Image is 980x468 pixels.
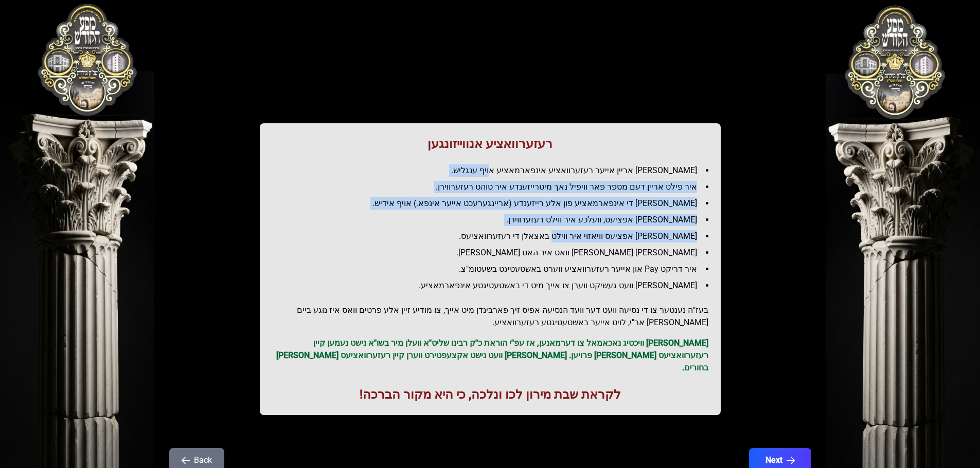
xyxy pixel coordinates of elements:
li: איר פילט אריין דעם מספר פאר וויפיל נאך מיטרייזענדע איר טוהט רעזערווירן. [280,181,708,193]
h1: רעזערוואציע אנווייזונגען [272,136,708,152]
li: [PERSON_NAME] אפציעס וויאזוי איר ווילט באצאלן די רעזערוואציעס. [280,230,708,242]
li: [PERSON_NAME] [PERSON_NAME] וואס איר האט [PERSON_NAME]. [280,247,708,259]
p: [PERSON_NAME] וויכטיג נאכאמאל צו דערמאנען, אז עפ"י הוראת כ"ק רבינו שליט"א וועלן מיר בשו"א נישט נע... [272,337,708,374]
li: [PERSON_NAME] אפציעס, וועלכע איר ווילט רעזערווירן. [280,214,708,226]
h2: בעז"ה נענטער צו די נסיעה וועט דער וועד הנסיעה אפיס זיך פארבינדן מיט אייך, צו מודיע זיין אלע פרטים... [272,304,708,329]
li: [PERSON_NAME] אריין אייער רעזערוואציע אינפארמאציע אויף ענגליש. [280,164,708,177]
li: איר דריקט Pay און אייער רעזערוואציע ווערט באשטעטיגט בשעטומ"צ. [280,263,708,275]
li: [PERSON_NAME] די אינפארמאציע פון אלע רייזענדע (אריינגערעכט אייער אינפא.) אויף אידיש. [280,197,708,210]
h1: לקראת שבת מירון לכו ונלכה, כי היא מקור הברכה! [272,386,708,403]
li: [PERSON_NAME] וועט געשיקט ווערן צו אייך מיט די באשטעטיגטע אינפארמאציע. [280,279,708,292]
